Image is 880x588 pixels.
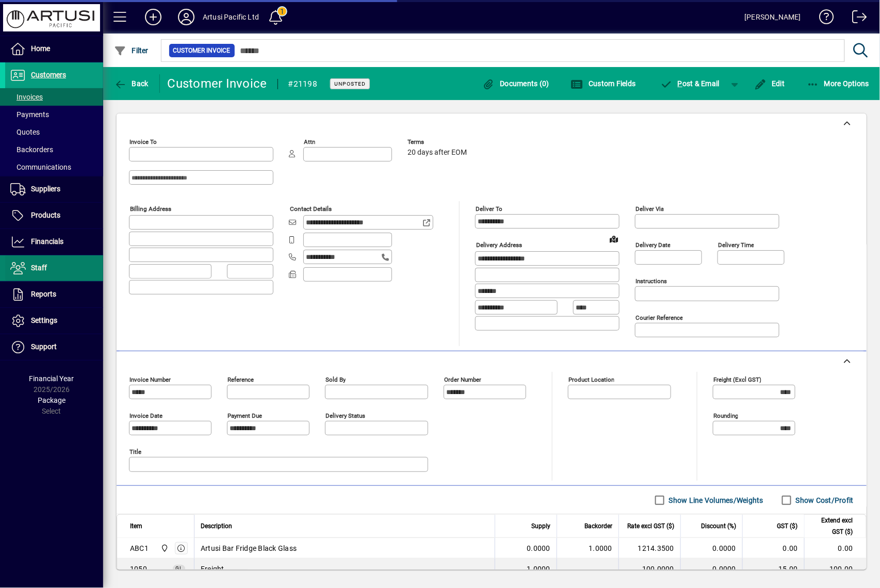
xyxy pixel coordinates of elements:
[667,495,763,505] label: Show Line Volumes/Weights
[10,163,71,171] span: Communications
[480,74,552,93] button: Documents (0)
[635,241,671,249] mat-label: Delivery date
[482,79,549,88] span: Documents (0)
[742,559,804,579] td: 15.00
[5,282,103,307] a: Reports
[5,203,103,228] a: Products
[103,74,160,93] app-page-header-button: Back
[745,9,801,25] div: [PERSON_NAME]
[408,139,469,145] span: Terms
[5,141,103,158] a: Backorders
[678,79,682,88] span: P
[334,80,366,87] span: Unposted
[201,520,232,532] span: Description
[680,538,742,559] td: 0.0000
[625,543,674,553] div: 1214.3500
[5,106,103,123] a: Payments
[5,158,103,176] a: Communications
[325,412,365,419] mat-label: Delivery status
[129,138,157,145] mat-label: Invoice To
[114,79,149,88] span: Back
[31,185,60,193] span: Suppliers
[476,205,502,213] mat-label: Deliver To
[31,211,60,219] span: Products
[713,412,738,419] mat-label: Rounding
[10,93,43,101] span: Invoices
[531,520,550,532] span: Supply
[201,564,224,574] span: Freight
[137,8,170,26] button: Add
[811,515,853,537] span: Extend excl GST ($)
[713,376,761,383] mat-label: Freight (excl GST)
[625,564,674,574] div: 100.0000
[173,45,231,56] span: Customer Invoice
[158,543,170,554] span: Main Warehouse
[130,520,142,532] span: Item
[5,334,103,360] a: Support
[718,241,754,249] mat-label: Delivery time
[742,538,804,559] td: 0.00
[227,412,262,419] mat-label: Payment due
[571,79,636,88] span: Custom Fields
[754,79,785,88] span: Edit
[589,543,613,553] span: 1.0000
[129,412,162,419] mat-label: Invoice date
[168,75,267,92] div: Customer Invoice
[288,76,318,92] div: #21198
[31,71,66,79] span: Customers
[5,176,103,202] a: Suppliers
[29,374,74,383] span: Financial Year
[568,376,614,383] mat-label: Product location
[10,145,53,154] span: Backorders
[38,396,66,404] span: Package
[408,149,467,157] span: 20 days after EOM
[5,123,103,141] a: Quotes
[31,290,56,298] span: Reports
[5,308,103,334] a: Settings
[844,2,867,36] a: Logout
[660,79,720,88] span: ost & Email
[635,277,667,285] mat-label: Instructions
[10,110,49,119] span: Payments
[31,264,47,272] span: Staff
[627,520,674,532] span: Rate excl GST ($)
[130,564,147,574] span: Freight Outwards
[635,314,683,321] mat-label: Courier Reference
[129,376,171,383] mat-label: Invoice number
[304,138,315,145] mat-label: Attn
[804,559,866,579] td: 100.00
[111,41,151,60] button: Filter
[10,128,40,136] span: Quotes
[444,376,481,383] mat-label: Order number
[804,74,872,93] button: More Options
[325,376,346,383] mat-label: Sold by
[807,79,870,88] span: More Options
[170,8,203,26] button: Profile
[5,229,103,255] a: Financials
[635,205,664,213] mat-label: Deliver via
[5,88,103,106] a: Invoices
[527,564,551,574] span: 1.0000
[31,237,63,246] span: Financials
[227,376,254,383] mat-label: Reference
[31,44,50,53] span: Home
[129,448,141,455] mat-label: Title
[527,543,551,553] span: 0.0000
[680,559,742,579] td: 0.0000
[130,543,149,553] div: ABC1
[794,495,854,505] label: Show Cost/Profit
[752,74,788,93] button: Edit
[5,36,103,62] a: Home
[114,46,149,55] span: Filter
[5,255,103,281] a: Staff
[777,520,798,532] span: GST ($)
[31,342,57,351] span: Support
[175,566,183,571] span: GL
[203,9,259,25] div: Artusi Pacific Ltd
[606,231,622,247] a: View on map
[201,543,297,553] span: Artusi Bar Fridge Black Glass
[804,538,866,559] td: 0.00
[701,520,736,532] span: Discount (%)
[31,316,57,324] span: Settings
[111,74,151,93] button: Back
